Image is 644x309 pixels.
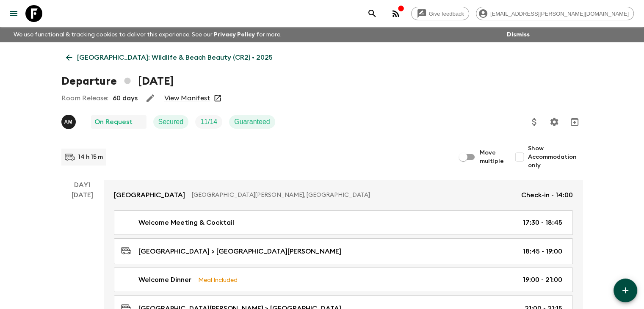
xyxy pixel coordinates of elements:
[94,117,133,127] p: On Request
[505,29,532,41] button: Dismiss
[114,210,573,235] a: Welcome Meeting & Cocktail17:30 - 18:45
[214,32,255,38] a: Privacy Policy
[364,5,381,22] button: search adventures
[158,117,184,127] p: Secured
[64,119,73,125] p: A M
[61,180,104,190] p: Day 1
[138,218,234,228] p: Welcome Meeting & Cocktail
[424,11,469,17] span: Give feedback
[566,113,583,130] button: Archive (Completed, Cancelled or Unsynced Departures only)
[78,153,103,161] p: 14 h 15 m
[200,117,217,127] p: 11 / 14
[523,275,562,285] p: 19:00 - 21:00
[61,93,108,103] p: Room Release:
[521,190,573,200] p: Check-in - 14:00
[198,275,238,284] p: Meal Included
[528,144,583,170] span: Show Accommodation only
[114,190,185,200] p: [GEOGRAPHIC_DATA]
[114,268,573,292] a: Welcome DinnerMeal Included19:00 - 21:00
[113,93,138,103] p: 60 days
[10,27,285,42] p: We use functional & tracking cookies to deliver this experience. See our for more.
[104,180,583,210] a: [GEOGRAPHIC_DATA][GEOGRAPHIC_DATA][PERSON_NAME], [GEOGRAPHIC_DATA]Check-in - 14:00
[480,149,504,166] span: Move multiple
[192,191,514,199] p: [GEOGRAPHIC_DATA][PERSON_NAME], [GEOGRAPHIC_DATA]
[61,117,77,124] span: Allan Morales
[476,7,634,20] div: [EMAIL_ADDRESS][PERSON_NAME][DOMAIN_NAME]
[138,275,191,285] p: Welcome Dinner
[523,246,562,257] p: 18:45 - 19:00
[61,49,277,66] a: [GEOGRAPHIC_DATA]: Wildlife & Beach Beauty (CR2) • 2025
[526,113,543,130] button: Update Price, Early Bird Discount and Costs
[153,115,189,129] div: Secured
[234,117,270,127] p: Guaranteed
[486,11,633,17] span: [EMAIL_ADDRESS][PERSON_NAME][DOMAIN_NAME]
[411,7,469,20] a: Give feedback
[77,52,273,63] p: [GEOGRAPHIC_DATA]: Wildlife & Beach Beauty (CR2) • 2025
[546,113,563,130] button: Settings
[164,94,210,102] a: View Manifest
[61,115,77,129] button: AM
[195,115,222,129] div: Trip Fill
[61,73,174,90] h1: Departure [DATE]
[114,238,573,264] a: [GEOGRAPHIC_DATA] > [GEOGRAPHIC_DATA][PERSON_NAME]18:45 - 19:00
[523,218,562,228] p: 17:30 - 18:45
[5,5,22,22] button: menu
[138,246,341,257] p: [GEOGRAPHIC_DATA] > [GEOGRAPHIC_DATA][PERSON_NAME]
